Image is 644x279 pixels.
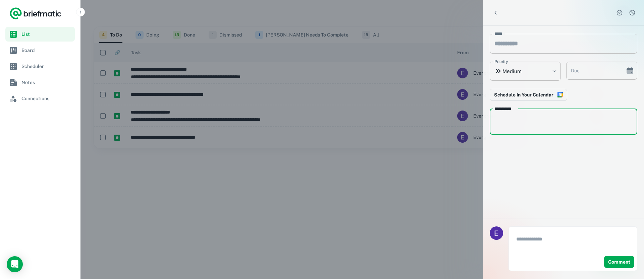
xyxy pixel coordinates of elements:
[483,26,644,218] div: scrollable content
[5,75,75,90] a: Notes
[5,43,75,58] a: Board
[490,7,502,19] button: Back
[9,7,62,20] a: Logo
[490,62,561,81] div: Medium
[5,91,75,106] a: Connections
[21,79,72,86] span: Notes
[494,59,508,65] label: Priority
[5,59,75,74] a: Scheduler
[627,8,637,18] button: Dismiss task
[21,95,72,102] span: Connections
[614,8,625,18] button: Complete task
[623,64,637,77] button: Choose date
[490,226,503,240] img: Evergreen Front Office
[604,256,634,268] button: Comment
[21,47,72,54] span: Board
[490,89,567,101] button: Connect to Google Calendar to reserve time in your schedule to complete this work
[7,256,23,272] div: Load Chat
[5,27,75,42] a: List
[21,30,72,38] span: List
[21,63,72,70] span: Scheduler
